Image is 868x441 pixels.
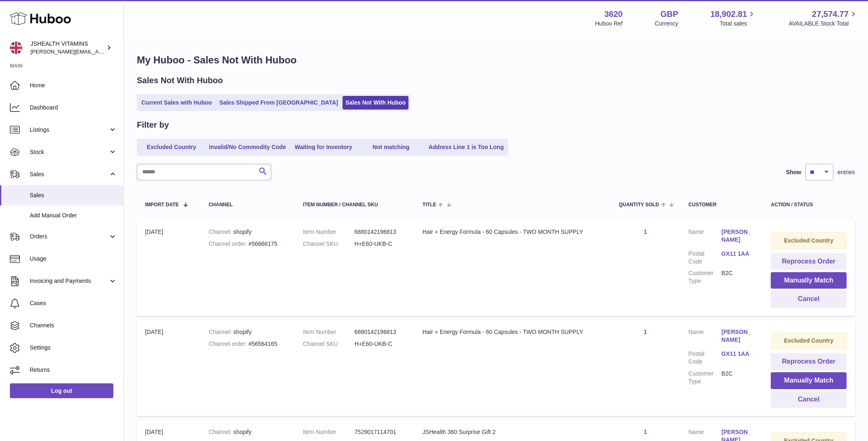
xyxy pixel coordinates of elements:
[209,329,233,335] strong: Channel
[209,240,249,247] strong: Channel order
[788,9,858,28] a: 27,574.77 AVAILABLE Stock Total
[303,240,354,248] dt: Channel SKU
[145,202,179,208] span: Import date
[137,54,855,67] h1: My Huboo - Sales Not With Huboo
[209,429,233,435] strong: Channel
[720,20,756,28] span: Total sales
[721,328,754,344] a: [PERSON_NAME]
[209,428,286,436] div: shopify
[30,48,165,55] span: [PERSON_NAME][EMAIL_ADDRESS][DOMAIN_NAME]
[644,329,647,335] a: 1
[710,9,747,20] span: 18,902.81
[209,328,286,336] div: shopify
[788,20,858,28] span: AVAILABLE Stock Total
[688,269,721,285] dt: Customer Type
[30,148,108,156] span: Stock
[422,328,602,336] div: Hair + Energy Formula - 60 Capsules - TWO MONTH SUPPLY
[138,140,204,154] a: Excluded Country
[291,140,357,154] a: Waiting for Inventory
[838,168,855,176] span: entries
[30,126,108,134] span: Listings
[206,140,289,154] a: Invalid/No Commodity Code
[209,229,233,235] strong: Channel
[688,250,721,266] dt: Postal Code
[655,20,678,28] div: Currency
[137,220,200,316] td: [DATE]
[721,228,754,244] a: [PERSON_NAME]
[595,20,623,28] div: Huboo Ref
[209,228,286,236] div: shopify
[784,237,833,244] strong: Excluded Country
[303,328,354,336] dt: Item Number
[30,191,117,199] span: Sales
[30,104,117,112] span: Dashboard
[721,250,754,258] a: GX11 1AA
[303,428,354,436] dt: Item Number
[604,9,623,20] strong: 3620
[771,202,847,208] div: Action / Status
[721,269,754,285] dd: B2C
[30,255,117,263] span: Usage
[688,228,721,246] dt: Name
[10,42,22,54] img: francesca@jshealthvitamins.com
[137,75,223,86] h2: Sales Not With Huboo
[771,372,847,389] button: Manually Match
[30,366,117,374] span: Returns
[10,383,113,398] a: Log out
[710,9,756,28] a: 18,902.81 Total sales
[30,170,108,178] span: Sales
[619,202,659,208] span: Quantity Sold
[812,9,849,20] span: 27,574.77
[688,370,721,385] dt: Customer Type
[688,350,721,366] dt: Postal Code
[209,340,286,348] div: #56564165
[30,212,117,219] span: Add Manual Order
[688,328,721,346] dt: Name
[644,229,647,235] a: 1
[138,96,215,110] a: Current Sales with Huboo
[354,240,406,248] dd: H+E60-UKB-C
[30,277,108,285] span: Invoicing and Payments
[137,320,200,416] td: [DATE]
[30,40,105,56] div: JSHEALTH VITAMINS
[771,353,847,370] button: Reprocess Order
[209,240,286,248] div: #56666175
[216,96,341,110] a: Sales Shipped From [GEOGRAPHIC_DATA]
[660,9,678,20] strong: GBP
[343,96,408,110] a: Sales Not With Huboo
[688,202,754,208] div: Customer
[30,322,117,329] span: Channels
[771,291,847,308] button: Cancel
[354,428,406,436] dd: 7529017114701
[786,168,801,176] label: Show
[303,340,354,348] dt: Channel SKU
[784,337,833,344] strong: Excluded Country
[30,82,117,89] span: Home
[354,340,406,348] dd: H+E60-UKB-C
[137,119,169,131] h2: Filter by
[426,140,507,154] a: Address Line 1 is Too Long
[209,341,249,347] strong: Channel order
[209,202,286,208] div: Channel
[358,140,424,154] a: Not matching
[721,370,754,385] dd: B2C
[30,299,117,307] span: Cases
[303,202,406,208] div: Item Number / Channel SKU
[422,428,602,436] div: JSHealth 360 Surprise Gift 2
[354,228,406,236] dd: 6880142196813
[644,429,647,435] a: 1
[771,272,847,289] button: Manually Match
[303,228,354,236] dt: Item Number
[354,328,406,336] dd: 6880142196813
[771,253,847,270] button: Reprocess Order
[771,391,847,408] button: Cancel
[30,344,117,352] span: Settings
[721,350,754,358] a: GX11 1AA
[422,228,602,236] div: Hair + Energy Formula - 60 Capsules - TWO MONTH SUPPLY
[30,233,108,240] span: Orders
[422,202,436,208] span: Title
